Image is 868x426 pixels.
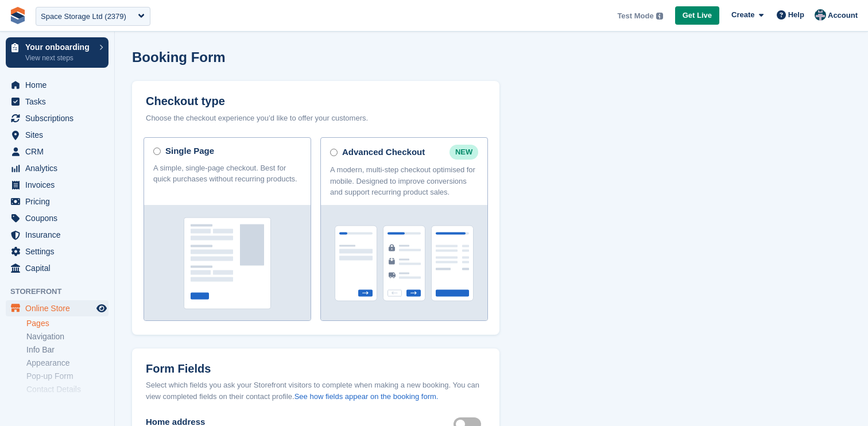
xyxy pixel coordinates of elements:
[342,146,425,159] span: Advanced Checkout
[25,243,94,260] span: Settings
[146,362,486,375] h2: Form Fields
[26,371,108,382] a: Pop-up Form
[25,94,94,110] span: Tasks
[26,331,108,342] a: Navigation
[294,392,439,401] a: See how fields appear on the booking form.
[6,177,108,193] a: menu
[6,300,108,316] a: menu
[6,160,108,176] a: menu
[26,358,108,369] a: Appearance
[731,9,754,21] span: Create
[25,210,94,226] span: Coupons
[132,49,226,65] h1: Booking Form
[828,10,858,21] span: Account
[25,300,94,316] span: Online Store
[815,9,826,21] img: Aled Bidder
[6,127,108,143] a: menu
[454,424,486,425] label: Home address visible
[26,397,108,408] a: Reviews
[146,113,486,124] div: Choose the checkout experience you’d like to offer your customers.
[683,10,712,21] span: Get Live
[6,37,108,68] a: Your onboarding View next steps
[6,193,108,210] a: menu
[95,301,108,315] a: Preview store
[184,215,271,311] img: Single Page
[335,215,474,311] img: Advanced Checkout
[146,379,486,402] div: Select which fields you ask your Storefront visitors to complete when making a new booking. You c...
[26,384,108,395] a: Contact Details
[146,95,486,108] h2: Checkout type
[330,149,338,156] input: Advanced Checkout New A modern, multi-step checkout optimised for mobile. Designed to improve con...
[153,162,301,198] div: A simple, single-page checkout. Best for quick purchases without recurring products.
[25,110,94,126] span: Subscriptions
[6,227,108,243] a: menu
[617,10,653,22] span: Test Mode
[6,144,108,160] a: menu
[675,6,719,25] a: Get Live
[6,243,108,260] a: menu
[41,11,126,22] div: Space Storage Ltd (2379)
[25,193,94,210] span: Pricing
[449,145,478,160] span: New
[165,145,214,158] span: Single Page
[6,260,108,276] a: menu
[26,318,108,329] a: Pages
[153,148,161,155] input: Single Page A simple, single-page checkout. Best for quick purchases without recurring products. ...
[330,164,478,198] div: A modern, multi-step checkout optimised for mobile. Designed to improve conversions and support r...
[25,177,94,193] span: Invoices
[6,77,108,93] a: menu
[6,110,108,126] a: menu
[25,77,94,93] span: Home
[25,144,94,160] span: CRM
[6,210,108,226] a: menu
[25,127,94,143] span: Sites
[25,53,94,63] p: View next steps
[656,13,663,20] img: icon-info-grey-7440780725fd019a000dd9b08b2336e03edf1995a4989e88bcd33f0948082b44.svg
[26,344,108,355] a: Info Bar
[10,286,114,297] span: Storefront
[6,94,108,110] a: menu
[9,7,26,24] img: stora-icon-8386f47178a22dfd0bd8f6a31ec36ba5ce8667c1dd55bd0f319d3a0aa187defe.svg
[25,227,94,243] span: Insurance
[25,43,94,51] p: Your onboarding
[788,9,804,21] span: Help
[25,160,94,176] span: Analytics
[25,260,94,276] span: Capital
